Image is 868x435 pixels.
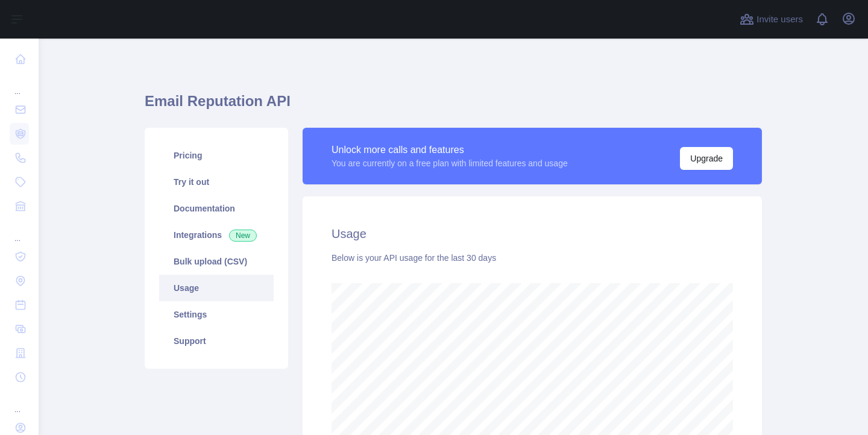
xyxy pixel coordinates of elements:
[10,72,29,96] div: ...
[332,252,733,264] div: Below is your API usage for the last 30 days
[332,157,568,169] div: You are currently on a free plan with limited features and usage
[145,92,762,120] h1: Email Reputation API
[159,169,274,195] a: Try it out
[10,219,29,243] div: ...
[680,147,733,170] button: Upgrade
[10,390,29,415] div: ...
[332,143,568,157] div: Unlock more calls and features
[737,10,805,29] button: Invite users
[159,195,274,222] a: Documentation
[332,225,733,242] h2: Usage
[229,230,257,242] span: New
[756,13,803,27] span: Invite users
[159,275,274,301] a: Usage
[159,248,274,275] a: Bulk upload (CSV)
[159,142,274,169] a: Pricing
[159,328,274,354] a: Support
[159,222,274,248] a: Integrations New
[159,301,274,328] a: Settings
